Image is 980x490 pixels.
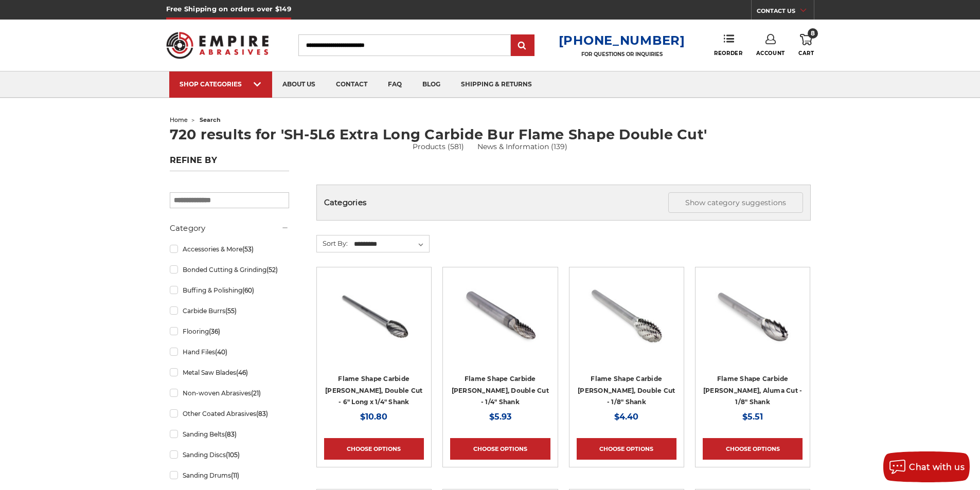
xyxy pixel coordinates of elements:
[450,275,550,374] a: Flame shape carbide bur 1/4" shank
[808,28,818,39] span: 8
[251,389,261,397] span: (21)
[703,375,803,406] a: Flame Shape Carbide [PERSON_NAME], Aluma Cut - 1/8" Shank
[324,275,424,374] a: CBSH-5DL Long reach double cut carbide rotary burr, flame shape 1/4 inch shank
[180,80,262,88] div: SHOP CATEGORIES
[170,261,289,279] a: Bonded Cutting & Grinding
[333,275,415,357] img: CBSH-5DL Long reach double cut carbide rotary burr, flame shape 1/4 inch shank
[352,237,429,252] select: Sort By:
[215,348,227,356] span: (40)
[266,266,278,274] span: (52)
[242,245,254,253] span: (53)
[477,141,567,152] a: News & Information (139)
[459,275,541,357] img: Flame shape carbide bur 1/4" shank
[489,412,511,422] span: $5.93
[703,438,803,460] a: Choose Options
[170,364,289,382] a: Metal Saw Blades
[452,375,549,406] a: Flame Shape Carbide [PERSON_NAME], Double Cut - 1/4" Shank
[166,25,269,65] img: Empire Abrasives
[577,275,676,374] a: CBSH-51D flame shape carbide burr 1/8" shank
[170,446,289,464] a: Sanding Discs
[559,51,685,58] p: FOR QUESTIONS OR INQUIRIES
[714,50,742,57] span: Reorder
[170,281,289,299] a: Buffing & Polishing
[450,438,550,460] a: Choose Options
[170,302,289,320] a: Carbide Burrs
[798,34,814,57] a: 8 Cart
[225,430,237,438] span: (83)
[614,412,638,422] span: $4.40
[909,462,965,472] span: Chat with us
[577,438,676,460] a: Choose Options
[170,322,289,340] a: Flooring
[451,71,542,98] a: shipping & returns
[170,240,289,258] a: Accessories & More
[226,451,240,459] span: (105)
[412,71,451,98] a: blog
[756,50,785,57] span: Account
[798,50,814,57] span: Cart
[170,128,811,141] h1: 720 results for 'SH-5L6 Extra Long Carbide Bur Flame Shape Double Cut'
[256,410,268,418] span: (83)
[742,412,763,422] span: $5.51
[324,192,803,213] h5: Categories
[326,71,378,98] a: contact
[272,71,326,98] a: about us
[170,222,289,234] h5: Category
[317,235,348,251] label: Sort By:
[559,33,685,48] a: [PHONE_NUMBER]
[225,307,237,315] span: (55)
[170,116,188,123] a: home
[170,405,289,423] a: Other Coated Abrasives
[324,438,424,460] a: Choose Options
[200,116,221,123] span: search
[170,425,289,443] a: Sanding Belts
[714,34,742,56] a: Reorder
[378,71,412,98] a: faq
[883,451,970,482] button: Chat with us
[231,471,239,479] span: (11)
[578,375,675,406] a: Flame Shape Carbide [PERSON_NAME], Double Cut - 1/8" Shank
[170,343,289,361] a: Hand Files
[668,192,803,213] button: Show category suggestions
[242,286,254,294] span: (60)
[512,35,533,56] input: Submit
[360,412,387,422] span: $10.80
[711,275,794,357] img: flame shaped carbide burr for aluminum
[236,369,248,376] span: (46)
[585,275,668,357] img: CBSH-51D flame shape carbide burr 1/8" shank
[170,466,289,484] a: Sanding Drums
[170,384,289,402] a: Non-woven Abrasives
[413,142,464,151] a: Products (581)
[757,5,814,20] a: CONTACT US
[170,155,289,171] h5: Refine by
[325,375,422,406] a: Flame Shape Carbide [PERSON_NAME], Double Cut - 6" Long x 1/4" Shank
[703,275,803,374] a: flame shaped carbide burr for aluminum
[209,328,220,335] span: (36)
